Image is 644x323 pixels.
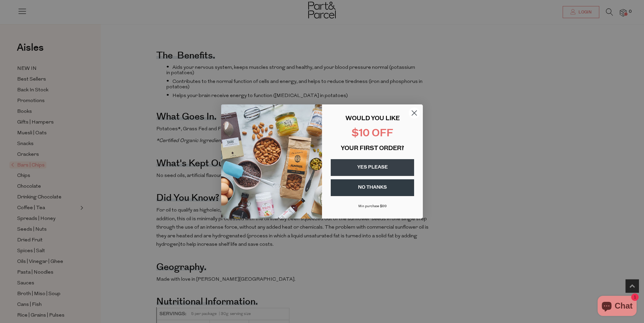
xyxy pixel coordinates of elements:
span: Min purchase $99 [358,204,387,208]
span: $10 OFF [352,129,393,139]
button: Close dialog [408,107,420,119]
span: YOUR FIRST ORDER? [341,146,404,152]
span: WOULD YOU LIKE [346,116,400,122]
inbox-online-store-chat: Shopify online store chat [596,296,639,318]
img: 43fba0fb-7538-40bc-babb-ffb1a4d097bc.jpeg [221,104,322,219]
button: YES PLEASE [331,159,414,176]
button: NO THANKS [331,179,414,196]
